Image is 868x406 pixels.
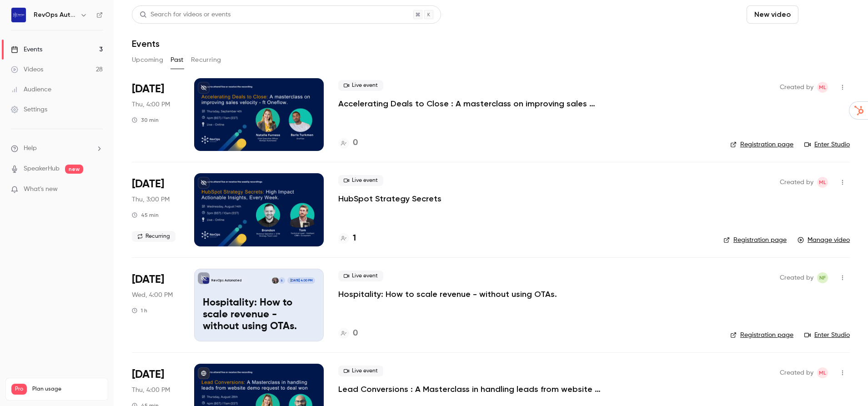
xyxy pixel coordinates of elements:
[819,82,826,93] span: ML
[211,278,241,283] p: RevOps Automated
[11,85,51,94] div: Audience
[804,140,850,149] a: Enter Studio
[804,331,850,340] a: Enter Studio
[132,307,147,314] div: 1 h
[278,277,286,284] div: S
[338,271,383,281] span: Live event
[338,232,356,245] a: 1
[132,291,173,300] span: Wed, 4:00 PM
[132,367,164,382] span: [DATE]
[798,236,850,245] a: Manage video
[338,384,611,395] a: Lead Conversions : A Masterclass in handling leads from website demo request to deal won - feat R...
[140,10,231,20] div: Search for videos or events
[11,65,43,74] div: Videos
[338,193,442,204] a: HubSpot Strategy Secrets
[730,331,793,340] a: Registration page
[65,165,83,174] span: new
[338,289,557,300] a: Hospitality: How to scale revenue - without using OTAs.
[723,236,787,245] a: Registration page
[780,272,813,283] span: Created by
[11,105,47,114] div: Settings
[780,177,813,188] span: Created by
[353,232,356,245] h4: 1
[132,100,170,109] span: Thu, 4:00 PM
[338,137,358,149] a: 0
[338,327,358,340] a: 0
[780,82,813,93] span: Created by
[24,164,60,174] a: SpeakerHub
[132,38,160,49] h1: Events
[132,116,159,124] div: 30 min
[34,10,76,20] h6: RevOps Automated
[817,82,828,93] span: Mia-Jean Lee
[11,144,103,153] li: help-dropdown-opener
[11,384,27,395] span: Pro
[819,367,826,378] span: ML
[203,297,315,332] p: Hospitality: How to scale revenue - without using OTAs.
[132,78,180,151] div: Sep 4 Thu, 4:00 PM (Europe/London)
[730,140,793,149] a: Registration page
[353,137,358,149] h4: 0
[287,277,315,284] span: [DATE] 4:00 PM
[132,269,180,341] div: Sep 3 Wed, 4:00 PM (Europe/London)
[132,53,163,67] button: Upcoming
[132,195,170,204] span: Thu, 3:00 PM
[191,53,221,67] button: Recurring
[132,173,180,246] div: Sep 4 Thu, 3:00 PM (Europe/London)
[11,8,26,22] img: RevOps Automated
[338,98,611,109] a: Accelerating Deals to Close : A masterclass on improving sales velocity - ft Oneflow.
[747,5,798,24] button: New video
[819,272,826,283] span: NF
[171,53,184,67] button: Past
[132,211,159,219] div: 45 min
[780,367,813,378] span: Created by
[819,177,826,188] span: ML
[194,269,324,341] a: Hospitality: How to scale revenue - without using OTAs.RevOps AutomatedSTom Birch[DATE] 4:00 PMHo...
[24,144,37,153] span: Help
[32,386,102,393] span: Plan usage
[132,231,176,242] span: Recurring
[338,366,383,376] span: Live event
[338,175,383,186] span: Live event
[353,327,358,340] h4: 0
[132,82,164,96] span: [DATE]
[817,272,828,283] span: Natalie Furness
[132,177,164,191] span: [DATE]
[817,367,828,378] span: Mia-Jean Lee
[11,45,42,54] div: Events
[24,185,58,194] span: What's new
[132,272,164,287] span: [DATE]
[802,5,850,24] button: Schedule
[132,386,170,395] span: Thu, 4:00 PM
[272,277,278,284] img: Tom Birch
[338,80,383,91] span: Live event
[92,185,103,194] iframe: Noticeable Trigger
[817,177,828,188] span: Mia-Jean Lee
